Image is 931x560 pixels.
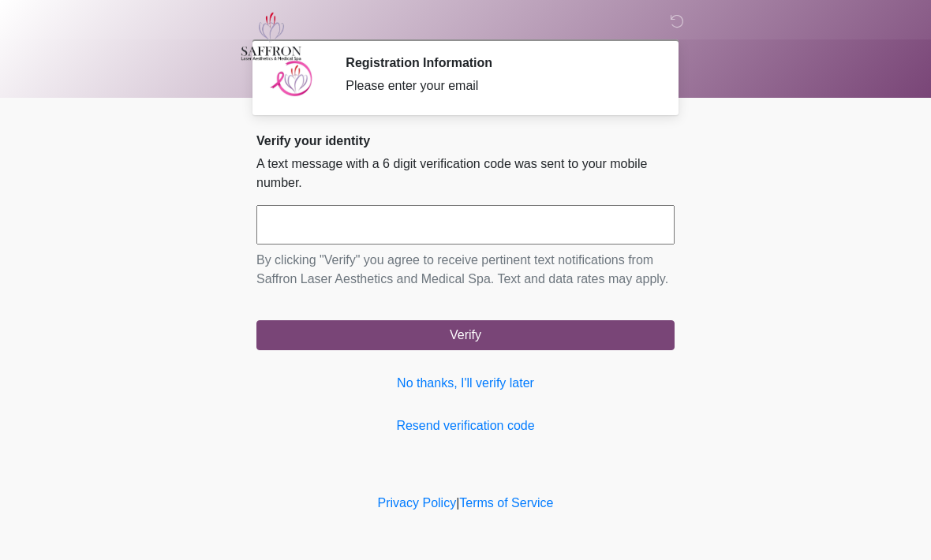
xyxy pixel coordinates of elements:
[456,496,459,510] a: |
[256,251,675,289] p: By clicking "Verify" you agree to receive pertinent text notifications from Saffron Laser Aesthet...
[256,374,675,393] a: No thanks, I'll verify later
[256,133,675,148] h2: Verify your identity
[256,155,675,192] p: A text message with a 6 digit verification code was sent to your mobile number.
[378,496,457,510] a: Privacy Policy
[268,55,316,103] img: Agent Avatar
[346,77,651,95] div: Please enter your email
[459,496,553,510] a: Terms of Service
[241,12,302,61] img: Saffron Laser Aesthetics and Medical Spa Logo
[256,416,675,435] a: Resend verification code
[256,320,675,350] button: Verify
